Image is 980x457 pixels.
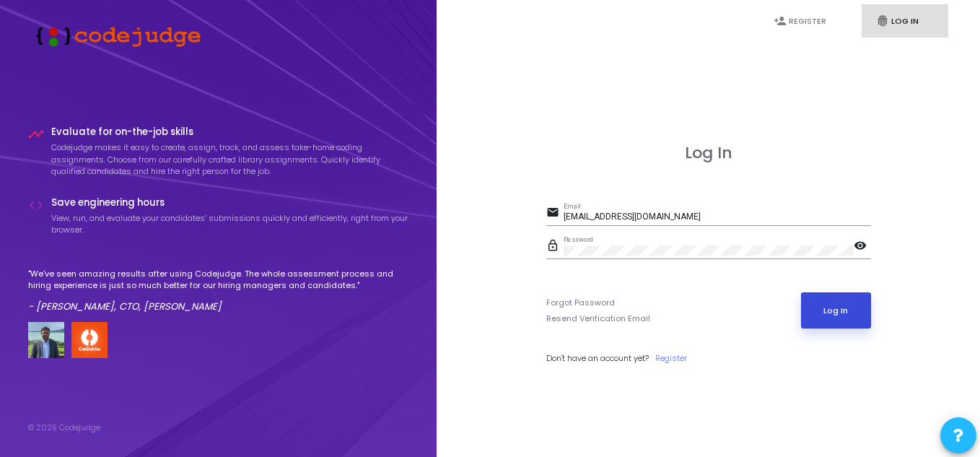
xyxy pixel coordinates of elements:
mat-icon: lock_outline [546,238,564,256]
a: Forgot Password [546,297,615,309]
i: person_add [774,14,787,27]
h3: Log In [546,144,871,162]
p: Codejudge makes it easy to create, assign, track, and assess take-home coding assignments. Choose... [51,142,409,178]
a: Register [655,352,687,365]
img: company-logo [71,322,108,358]
input: Email [564,212,871,222]
p: "We've seen amazing results after using Codejudge. The whole assessment process and hiring experi... [28,268,409,292]
h4: Evaluate for on-the-job skills [51,126,409,138]
img: user image [28,322,64,358]
div: © 2025 Codejudge [28,422,100,434]
a: Resend Verification Email [546,313,650,325]
i: code [28,197,44,213]
p: View, run, and evaluate your candidates’ submissions quickly and efficiently, right from your bro... [51,212,409,236]
i: fingerprint [876,14,889,27]
a: person_addRegister [759,4,846,38]
mat-icon: email [546,205,564,222]
span: Don't have an account yet? [546,352,649,364]
em: - [PERSON_NAME], CTO, [PERSON_NAME] [28,300,222,313]
i: timeline [28,126,44,142]
button: Log In [801,292,871,328]
a: fingerprintLog In [862,4,948,38]
mat-icon: visibility [854,238,871,256]
h4: Save engineering hours [51,197,409,209]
